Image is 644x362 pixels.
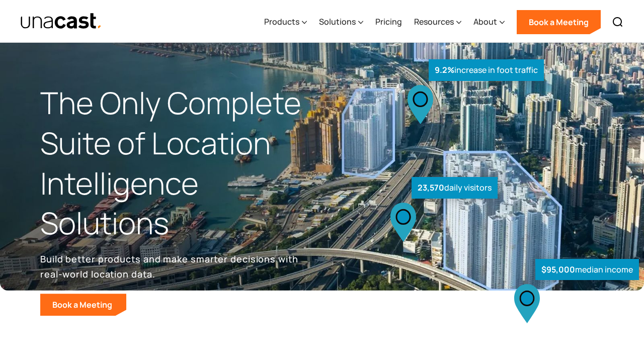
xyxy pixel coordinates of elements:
[40,83,322,243] h1: The Only Complete Suite of Location Intelligence Solutions
[473,16,497,28] div: About
[418,182,444,193] strong: 23,570
[429,59,544,81] div: increase in foot traffic
[414,16,454,28] div: Resources
[264,16,299,28] div: Products
[412,177,498,199] div: daily visitors
[20,13,102,30] a: home
[517,10,601,34] a: Book a Meeting
[435,64,454,75] strong: 9.2%
[535,259,639,281] div: median income
[319,16,356,28] div: Solutions
[264,2,307,43] div: Products
[375,2,402,43] a: Pricing
[473,2,505,43] div: About
[40,294,126,316] a: Book a Meeting
[612,16,624,28] img: Search icon
[20,13,102,30] img: Unacast text logo
[319,2,363,43] div: Solutions
[541,264,575,275] strong: $95,000
[40,251,302,282] p: Build better products and make smarter decisions with real-world location data.
[414,2,461,43] div: Resources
